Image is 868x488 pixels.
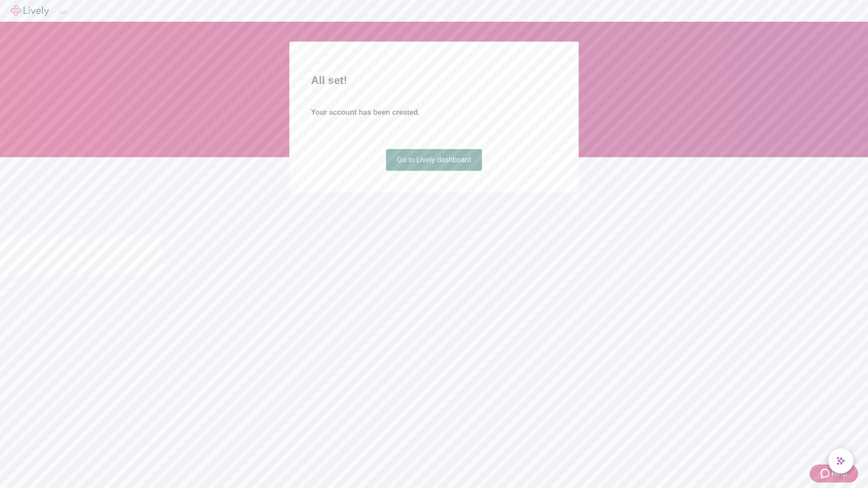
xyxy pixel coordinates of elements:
[311,107,557,118] h4: Your account has been created.
[386,149,482,171] a: Go to Lively dashboard
[828,448,854,474] button: chat
[60,11,67,14] button: Log out
[810,465,858,483] button: Zendesk support iconHelp
[311,72,557,89] h2: All set!
[836,456,845,465] svg: Lively AI Assistant
[11,5,49,16] img: Lively
[821,468,831,479] svg: Zendesk support icon
[831,468,847,479] span: Help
